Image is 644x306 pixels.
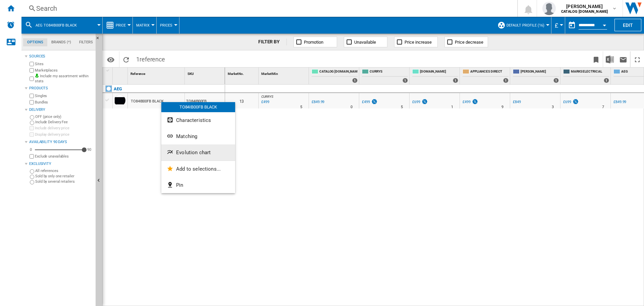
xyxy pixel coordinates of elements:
[161,144,235,161] button: Evolution chart
[161,161,235,177] button: Add to selections...
[176,149,211,156] span: Evolution chart
[176,133,197,139] span: Matching
[176,166,221,172] span: Add to selections...
[176,117,211,123] span: Characteristics
[161,112,235,128] button: Characteristics
[161,177,235,193] button: Pin...
[176,182,183,188] span: Pin
[161,128,235,144] button: Matching
[161,102,235,112] div: TO84IB00FB BLACK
